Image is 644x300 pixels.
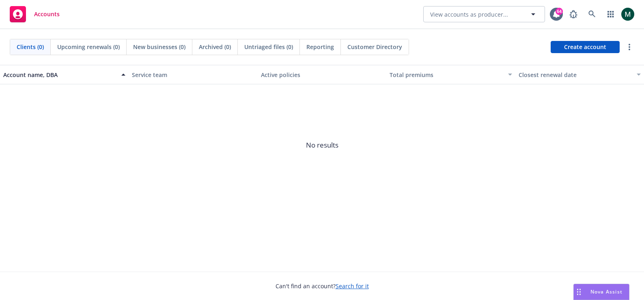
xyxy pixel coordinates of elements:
span: Customer Directory [347,43,402,51]
button: Service team [129,65,257,84]
button: Closest renewal date [515,65,644,84]
button: Total premiums [386,65,515,84]
div: Active policies [261,71,383,79]
button: View accounts as producer... [423,6,545,22]
span: Can't find an account? [276,282,369,290]
a: more [625,42,634,52]
a: Search [584,6,600,22]
span: Create account [564,39,606,55]
span: Nova Assist [590,288,622,295]
a: Report a Bug [565,6,582,22]
div: Closest renewal date [519,71,632,79]
div: Drag to move [574,284,584,300]
a: Switch app [603,6,619,22]
div: 64 [556,8,563,15]
div: Service team [132,71,254,79]
span: Untriaged files (0) [244,43,293,51]
a: Create account [551,41,620,53]
img: photo [621,8,634,21]
span: Reporting [306,43,334,51]
div: Account name, DBA [3,71,116,79]
button: Nova Assist [573,284,629,300]
span: Clients (0) [17,43,44,51]
span: View accounts as producer... [430,10,508,19]
span: Archived (0) [199,43,231,51]
div: Total premiums [390,71,503,79]
span: Upcoming renewals (0) [57,43,120,51]
span: New businesses (0) [133,43,185,51]
a: Accounts [6,3,63,26]
a: Search for it [336,282,369,290]
span: Accounts [34,11,60,17]
button: Active policies [258,65,386,84]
